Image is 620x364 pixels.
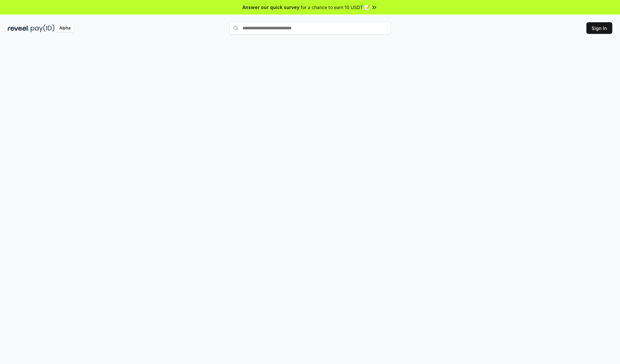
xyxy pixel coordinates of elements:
img: pay_id [31,24,55,32]
img: reveel_dark [8,24,29,32]
button: Sign In [586,22,612,34]
div: Alpha [56,24,74,32]
span: for a chance to earn 10 USDT 📝 [301,4,370,11]
span: Answer our quick survey [243,4,299,11]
